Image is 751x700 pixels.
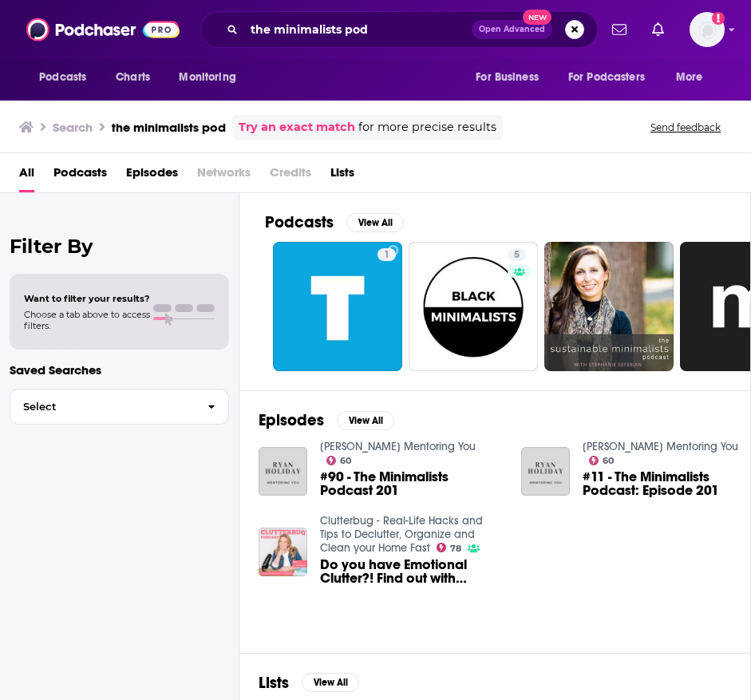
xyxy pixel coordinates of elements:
[377,248,396,261] a: 1
[476,66,539,89] span: For Business
[346,213,404,232] button: View All
[409,242,538,371] a: 5
[437,543,462,552] a: 78
[320,558,502,585] a: Do you have Emotional Clutter?! Find out with T.K. Coleman from The Minimalists Podcast | Clutter...
[265,212,404,232] a: PodcastsView All
[259,410,324,430] h2: Episodes
[273,242,402,371] a: 1
[259,673,359,693] a: ListsView All
[712,12,725,25] svg: Add a profile image
[330,160,354,192] a: Lists
[259,410,394,430] a: EpisodesView All
[24,309,150,331] span: Choose a tab above to access filters.
[326,456,352,465] a: 60
[320,514,483,555] a: Clutterbug - Real-Life Hacks and Tips to Declutter, Organize and Clean your Home Fast
[558,62,668,93] button: open menu
[690,12,725,47] img: User Profile
[28,62,107,93] button: open menu
[690,12,725,47] span: Logged in as gbrussel
[10,389,229,425] button: Select
[259,673,289,693] h2: Lists
[244,17,472,42] input: Search podcasts, credits, & more...
[603,457,614,465] span: 60
[302,673,359,692] button: View All
[464,62,559,93] button: open menu
[568,66,645,89] span: For Podcasters
[508,248,526,261] a: 5
[646,16,670,43] a: Show notifications dropdown
[676,66,703,89] span: More
[358,118,496,136] span: for more precise results
[270,160,311,192] span: Credits
[521,447,570,496] img: #11 - The Minimalists Podcast: Episode 201
[583,440,738,453] a: Ryan Holiday Mentoring You
[259,528,307,576] img: Do you have Emotional Clutter?! Find out with T.K. Coleman from The Minimalists Podcast | Clutter...
[10,362,229,378] p: Saved Searches
[514,247,520,263] span: 5
[265,212,334,232] h2: Podcasts
[384,247,389,263] span: 1
[479,26,545,34] span: Open Advanced
[200,11,598,48] div: Search podcasts, credits, & more...
[26,14,180,45] img: Podchaser - Follow, Share and Rate Podcasts
[606,16,633,43] a: Show notifications dropdown
[126,160,178,192] a: Episodes
[116,66,150,89] span: Charts
[10,235,229,258] h2: Filter By
[320,558,502,585] span: Do you have Emotional Clutter?! Find out with [PERSON_NAME] from The Minimalists Podcast | Clutte...
[690,12,725,47] button: Show profile menu
[259,447,307,496] img: #90 - The Minimalists Podcast 201
[523,10,551,25] span: New
[168,62,256,93] button: open menu
[665,62,723,93] button: open menu
[53,160,107,192] a: Podcasts
[450,545,461,552] span: 78
[646,121,725,134] button: Send feedback
[320,470,502,497] a: #90 - The Minimalists Podcast 201
[197,160,251,192] span: Networks
[10,401,195,412] span: Select
[320,440,476,453] a: Ryan Holiday Mentoring You
[19,160,34,192] a: All
[39,66,86,89] span: Podcasts
[53,120,93,135] h3: Search
[472,20,552,39] button: Open AdvancedNew
[24,293,150,304] span: Want to filter your results?
[340,457,351,465] span: 60
[112,120,226,135] h3: the minimalists pod
[337,411,394,430] button: View All
[239,118,355,136] a: Try an exact match
[589,456,615,465] a: 60
[105,62,160,93] a: Charts
[179,66,235,89] span: Monitoring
